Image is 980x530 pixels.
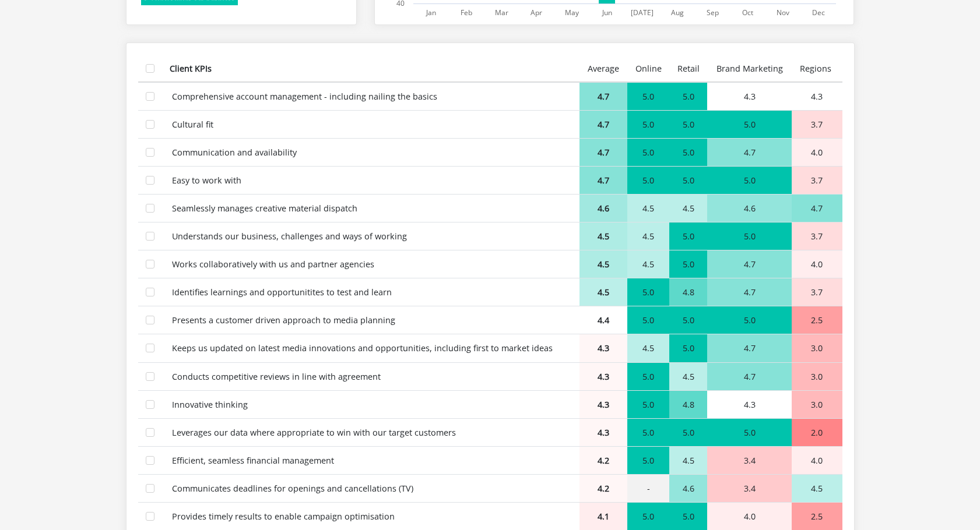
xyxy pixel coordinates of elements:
[165,167,579,195] td: Easy to work with
[165,222,579,250] td: Understands our business, challenges and ways of working
[627,83,669,111] td: 5.0
[602,8,612,17] text: Jun
[165,334,579,362] td: Keeps us updated on latest media innovations and opportunities, including first to market ideas
[165,111,579,139] td: Cultural fit
[579,195,627,222] td: 4.6
[792,306,842,334] td: 2.5
[579,334,627,362] td: 4.3
[707,474,792,502] td: 3.4
[579,139,627,167] td: 4.7
[579,390,627,418] td: 4.3
[707,278,792,306] td: 4.7
[707,306,792,334] td: 5.0
[627,278,669,306] td: 5.0
[579,222,627,250] td: 4.5
[669,83,707,111] td: 5.0
[165,250,579,278] td: Works collaboratively with us and partner agencies
[707,446,792,474] td: 3.4
[707,167,792,195] td: 5.0
[707,250,792,278] td: 4.7
[165,139,579,167] td: Communication and availability
[669,390,707,418] td: 4.8
[707,334,792,362] td: 4.7
[669,278,707,306] td: 4.8
[461,8,472,17] text: Feb
[165,306,579,334] td: Presents a customer driven approach to media planning
[792,195,842,222] td: 4.7
[426,8,436,17] text: Jan
[165,502,579,530] td: Provides timely results to enable campaign optimisation
[669,195,707,222] td: 4.5
[165,390,579,418] td: Innovative thinking
[165,83,579,111] td: Comprehensive account management - including nailing the basics
[579,306,627,334] td: 4.4
[707,55,792,83] th: Brand Marketing
[792,390,842,418] td: 3.0
[707,222,792,250] td: 5.0
[627,446,669,474] td: 5.0
[165,418,579,446] td: Leverages our data where appropriate to win with our target customers
[812,8,825,17] text: Dec
[579,446,627,474] td: 4.2
[792,334,842,362] td: 3.0
[631,8,654,17] text: [DATE]
[531,8,543,17] text: Apr
[669,362,707,390] td: 4.5
[627,167,669,195] td: 5.0
[707,111,792,139] td: 5.0
[627,250,669,278] td: 4.5
[671,8,684,17] text: Aug
[669,139,707,167] td: 5.0
[627,111,669,139] td: 5.0
[170,63,212,74] b: Client KPIs
[669,222,707,250] td: 5.0
[792,83,842,111] td: 4.3
[669,474,707,502] td: 4.6
[669,167,707,195] td: 5.0
[792,250,842,278] td: 4.0
[707,8,719,17] text: Sep
[669,306,707,334] td: 5.0
[777,8,790,17] text: Nov
[792,446,842,474] td: 4.0
[627,362,669,390] td: 5.0
[707,195,792,222] td: 4.6
[579,474,627,502] td: 4.2
[627,418,669,446] td: 5.0
[707,362,792,390] td: 4.7
[579,278,627,306] td: 4.5
[165,474,579,502] td: Communicates deadlines for openings and cancellations (TV)
[707,139,792,167] td: 4.7
[579,502,627,530] td: 4.1
[707,83,792,111] td: 4.3
[707,502,792,530] td: 4.0
[792,362,842,390] td: 3.0
[669,502,707,530] td: 5.0
[579,418,627,446] td: 4.3
[627,334,669,362] td: 4.5
[627,474,669,502] td: -
[707,418,792,446] td: 5.0
[707,390,792,418] td: 4.3
[627,222,669,250] td: 4.5
[627,306,669,334] td: 5.0
[792,111,842,139] td: 3.7
[792,139,842,167] td: 4.0
[743,8,754,17] text: Oct
[565,8,579,17] text: May
[579,55,627,83] th: Average
[669,111,707,139] td: 5.0
[792,474,842,502] td: 4.5
[579,83,627,111] td: 4.7
[792,278,842,306] td: 3.7
[579,362,627,390] td: 4.3
[792,418,842,446] td: 2.0
[669,55,707,83] th: Retail
[669,334,707,362] td: 5.0
[579,167,627,195] td: 4.7
[669,418,707,446] td: 5.0
[579,111,627,139] td: 4.7
[627,502,669,530] td: 5.0
[669,250,707,278] td: 5.0
[495,8,508,17] text: Mar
